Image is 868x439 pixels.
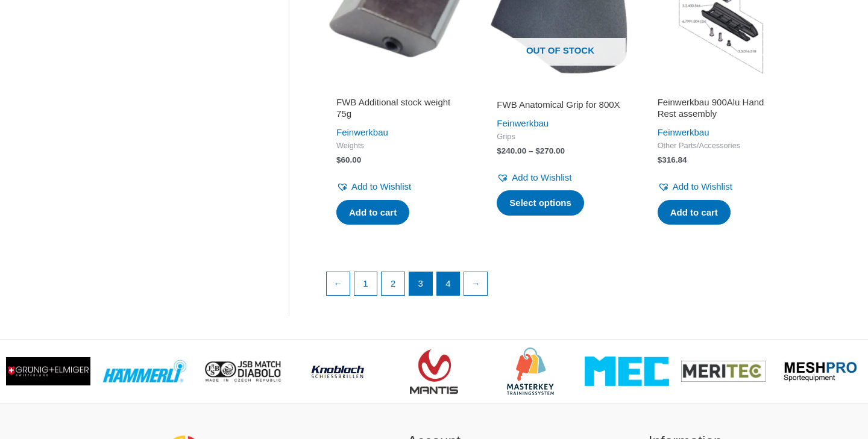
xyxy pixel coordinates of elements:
[658,155,662,164] span: $
[658,200,731,225] a: Add to cart: “Feinwerkbau 900Alu Hand Rest assembly”
[354,272,377,295] a: Page 1
[382,272,404,295] a: Page 2
[497,99,623,111] h2: FWB Anatomical Grip for 800X
[529,146,533,155] span: –
[658,127,709,137] a: Feinwerkbau
[437,272,460,295] a: Page 4
[336,82,463,96] iframe: Customer reviews powered by Trustpilot
[336,200,409,225] a: Add to cart: “FWB Additional stock weight 75g”
[336,127,388,137] a: Feinwerkbau
[464,272,487,295] a: →
[351,181,411,191] span: Add to Wishlist
[658,96,784,120] h2: Feinwerkbau 900Alu Hand Rest assembly
[497,190,584,216] a: Select options for “FWB Anatomical Grip for 800X”
[497,146,526,155] bdi: 240.00
[497,82,623,96] iframe: Customer reviews powered by Trustpilot
[336,96,463,120] h2: FWB Additional stock weight 75g
[495,38,625,66] span: Out of stock
[512,172,571,182] span: Add to Wishlist
[658,96,784,125] a: Feinwerkbau 900Alu Hand Rest assembly
[336,155,361,164] bdi: 60.00
[673,181,732,191] span: Add to Wishlist
[497,118,549,128] a: Feinwerkbau
[497,99,623,115] a: FWB Anatomical Grip for 800X
[327,272,350,295] a: ←
[658,82,784,96] iframe: Customer reviews powered by Trustpilot
[325,272,795,302] nav: Product Pagination
[535,146,540,155] span: $
[336,96,463,125] a: FWB Additional stock weight 75g
[658,178,732,195] a: Add to Wishlist
[497,132,623,142] span: Grips
[535,146,565,155] bdi: 270.00
[497,169,571,186] a: Add to Wishlist
[497,146,502,155] span: $
[336,178,411,195] a: Add to Wishlist
[658,141,784,151] span: Other Parts/Accessories
[658,155,687,164] bdi: 316.84
[336,155,341,164] span: $
[336,141,463,151] span: Weights
[409,272,432,295] span: Page 3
